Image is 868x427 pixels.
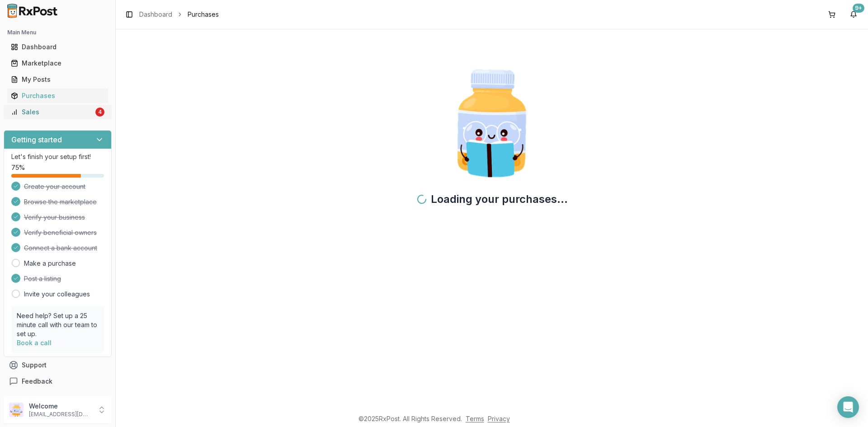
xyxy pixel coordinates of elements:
[7,88,108,104] a: Purchases
[7,104,108,120] a: Sales4
[4,105,112,119] button: Sales4
[11,91,104,100] div: Purchases
[434,66,550,181] img: Smart Pill Bottle
[4,40,112,54] button: Dashboard
[11,42,104,52] div: Dashboard
[11,75,104,84] div: My Posts
[7,55,108,71] a: Marketplace
[4,72,112,87] button: My Posts
[24,213,85,222] span: Verify your business
[11,59,104,68] div: Marketplace
[4,4,61,18] img: RxPost Logo
[853,4,864,13] div: 9+
[24,182,85,191] span: Create your account
[11,163,25,172] span: 75 %
[4,56,112,70] button: Marketplace
[188,10,219,19] span: Purchases
[466,415,484,422] a: Terms
[24,259,76,268] a: Make a purchase
[139,10,219,19] nav: breadcrumb
[11,152,104,161] p: Let's finish your setup first!
[22,377,52,386] span: Feedback
[837,396,859,418] div: Open Intercom Messenger
[9,403,24,417] img: User avatar
[11,108,94,117] div: Sales
[17,339,52,347] a: Book a call
[7,39,108,55] a: Dashboard
[139,10,172,19] a: Dashboard
[24,228,97,237] span: Verify beneficial owners
[4,89,112,103] button: Purchases
[29,411,92,418] p: [EMAIL_ADDRESS][DOMAIN_NAME]
[7,29,108,36] h2: Main Menu
[4,357,112,373] button: Support
[24,244,97,253] span: Connect a bank account
[11,134,62,145] h3: Getting started
[7,71,108,88] a: My Posts
[95,108,104,117] div: 4
[846,7,861,22] button: 9+
[416,192,568,206] h2: Loading your purchases...
[24,274,61,283] span: Post a listing
[488,415,510,422] a: Privacy
[24,290,90,299] a: Invite your colleagues
[29,402,92,411] p: Welcome
[24,197,97,206] span: Browse the marketplace
[17,311,99,338] p: Need help? Set up a 25 minute call with our team to set up.
[4,373,112,389] button: Feedback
